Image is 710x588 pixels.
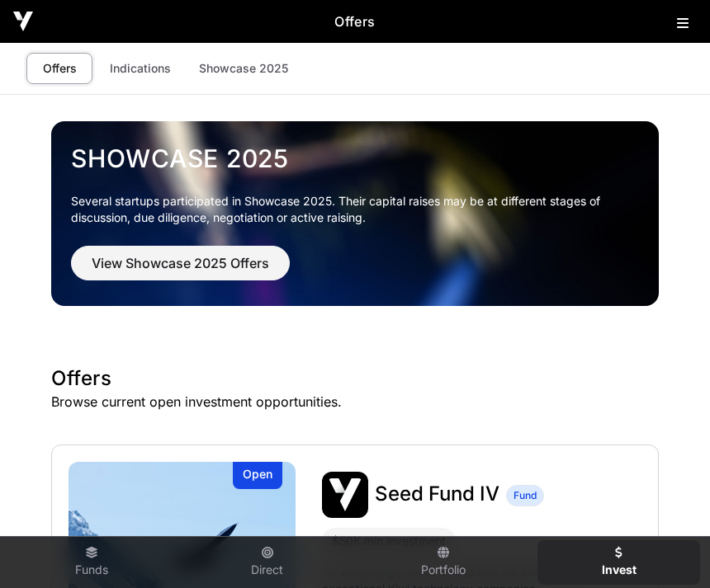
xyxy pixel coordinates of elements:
[51,392,659,412] p: Browse current open investment opportunities.
[375,482,499,506] span: Seed Fund IV
[26,53,92,84] a: Offers
[188,53,299,84] a: Showcase 2025
[71,262,290,279] a: View Showcase 2025 Offers
[322,472,368,518] img: Seed Fund IV
[71,246,290,280] button: View Showcase 2025 Offers
[71,143,639,173] a: Showcase 2025
[375,484,499,506] a: Seed Fund IV
[332,531,446,551] div: $50K min investment
[33,12,677,31] h2: Offers
[71,193,626,226] p: Several startups participated in Showcase 2025. Their capital raises may be at different stages o...
[537,540,700,585] a: Invest
[13,12,33,31] img: Icehouse Ventures Logo
[362,540,524,585] a: Portfolio
[322,528,456,554] div: $50K min investment
[627,509,710,588] iframe: Chat Widget
[99,53,182,84] a: Indications
[186,540,348,585] a: Direct
[10,540,173,585] a: Funds
[233,462,282,489] div: Open
[51,121,659,306] img: Showcase 2025
[51,365,659,392] h1: Offers
[514,489,537,502] span: Fund
[92,253,269,273] span: View Showcase 2025 Offers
